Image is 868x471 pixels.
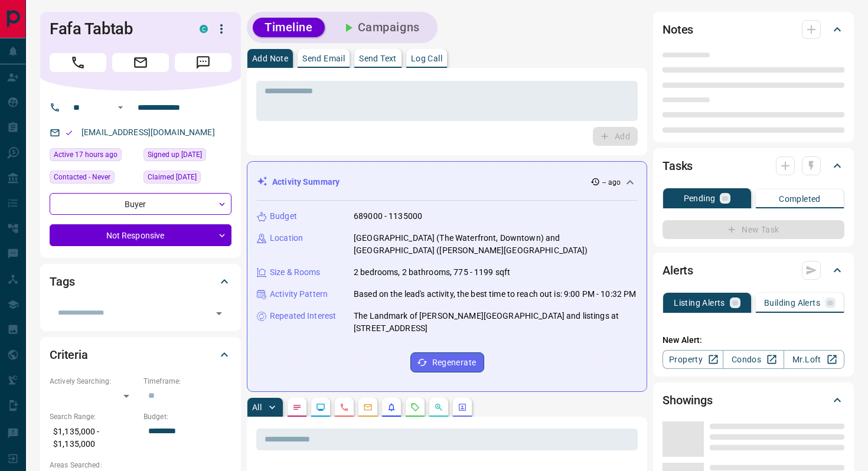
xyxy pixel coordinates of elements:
p: Budget [270,210,297,223]
p: 2 bedrooms, 2 bathrooms, 775 - 1199 sqft [354,266,510,279]
span: Contacted - Never [54,171,110,183]
p: Based on the lead's activity, the best time to reach out is: 9:00 PM - 10:32 PM [354,288,636,300]
svg: Opportunities [434,403,443,412]
span: Message [175,53,231,72]
div: Tasks [663,152,844,180]
svg: Agent Actions [458,403,467,412]
p: Completed [779,195,821,203]
div: Wed Jan 27 2016 [143,148,231,165]
button: Timeline [253,18,325,37]
a: Property [663,350,723,369]
div: Showings [663,386,844,414]
h2: Notes [663,20,693,39]
svg: Requests [410,403,420,412]
p: Budget: [143,411,231,422]
h2: Tasks [663,156,693,175]
div: Not Responsive [50,224,231,246]
svg: Notes [292,403,302,412]
p: Location [270,232,303,244]
p: The Landmark of [PERSON_NAME][GEOGRAPHIC_DATA] and listings at [STREET_ADDRESS] [354,310,637,335]
p: All [252,403,262,411]
p: Repeated Interest [270,310,336,322]
p: Size & Rooms [270,266,321,279]
p: Timeframe: [143,376,231,387]
p: $1,135,000 - $1,135,000 [50,422,138,454]
p: Send Email [302,54,345,63]
a: [EMAIL_ADDRESS][DOMAIN_NAME] [81,127,215,137]
button: Regenerate [410,352,484,372]
p: 689000 - 1135000 [354,210,422,223]
svg: Lead Browsing Activity [316,403,325,412]
p: Actively Searching: [50,376,138,387]
svg: Emails [363,403,373,412]
span: Email [112,53,169,72]
div: Buyer [50,193,231,215]
svg: Calls [340,403,349,412]
div: Tue Aug 12 2025 [50,148,138,165]
div: Tags [50,267,231,296]
div: Wed Nov 06 2024 [143,171,231,187]
button: Campaigns [329,18,432,37]
div: Notes [663,15,844,44]
p: Log Call [411,54,442,63]
h2: Alerts [663,261,693,280]
p: Listing Alerts [674,299,725,307]
p: Send Text [359,54,397,63]
div: Criteria [50,341,231,369]
h1: Fafa Tabtab [50,19,182,38]
span: Claimed [DATE] [148,171,197,183]
p: Activity Summary [272,176,340,188]
p: [GEOGRAPHIC_DATA] (The Waterfront, Downtown) and [GEOGRAPHIC_DATA] ([PERSON_NAME][GEOGRAPHIC_DATA]) [354,232,637,257]
h2: Tags [50,272,74,291]
h2: Criteria [50,345,88,364]
p: Search Range: [50,411,138,422]
div: condos.ca [200,25,208,33]
p: Pending [684,194,716,202]
p: Building Alerts [764,299,820,307]
span: Call [50,53,106,72]
a: Condos [723,350,784,369]
p: Activity Pattern [270,288,328,300]
div: Alerts [663,256,844,284]
p: Areas Searched: [50,460,231,470]
a: Mr.Loft [784,350,844,369]
svg: Email Valid [65,129,73,137]
p: -- ago [602,177,621,188]
p: Add Note [252,54,288,63]
button: Open [211,305,227,322]
p: New Alert: [663,334,844,346]
span: Active 17 hours ago [54,149,118,161]
div: Activity Summary-- ago [257,171,637,193]
svg: Listing Alerts [387,403,396,412]
button: Open [113,100,128,115]
span: Signed up [DATE] [148,149,202,161]
h2: Showings [663,391,713,410]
